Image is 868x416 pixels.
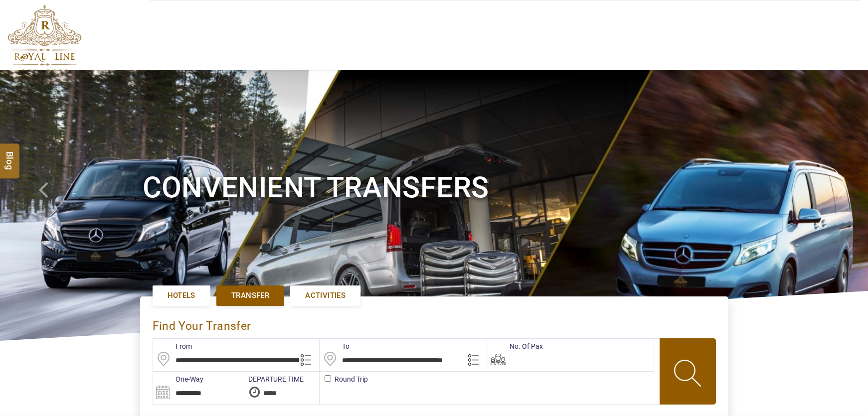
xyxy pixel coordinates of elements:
[320,341,349,351] label: To
[168,290,195,301] span: Hotels
[153,341,192,351] label: From
[320,374,335,384] label: Round Trip
[153,285,210,306] a: Hotels
[143,169,726,206] h1: Convenient Transfers
[231,290,269,301] span: Transfer
[153,309,254,338] div: Find Your Transfer
[3,151,16,159] span: Blog
[243,374,304,384] label: DEPARTURE TIME
[290,285,360,306] a: Activities
[487,341,543,351] label: No. Of Pax
[305,290,346,301] span: Activities
[216,285,284,306] a: Transfer
[7,4,82,72] img: The Royal Line Holidays
[153,374,203,384] label: One-Way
